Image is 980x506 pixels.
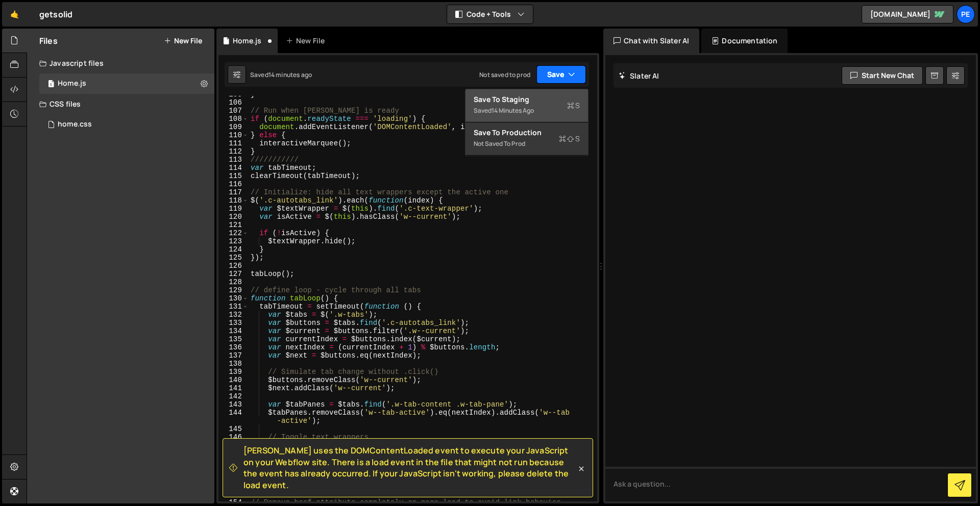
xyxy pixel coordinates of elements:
[218,131,249,139] div: 110
[218,278,249,286] div: 128
[218,425,249,433] div: 145
[218,441,249,449] div: 147
[479,70,530,79] div: Not saved to prod
[559,134,580,144] span: S
[164,37,202,45] button: New File
[218,205,249,213] div: 119
[218,343,249,351] div: 136
[218,376,249,384] div: 140
[218,237,249,245] div: 123
[218,368,249,376] div: 139
[218,270,249,278] div: 127
[218,172,249,180] div: 115
[286,36,329,46] div: New File
[701,29,788,53] div: Documentation
[218,254,249,262] div: 125
[447,5,533,23] button: Code + Tools
[862,5,953,23] a: [DOMAIN_NAME]
[39,114,214,135] div: 17385/48423.css
[567,100,580,111] span: S
[218,123,249,131] div: 109
[27,94,214,114] div: CSS files
[842,66,923,85] button: Start new chat
[2,2,27,27] a: 🤙
[218,327,249,335] div: 134
[58,120,92,129] div: home.css
[218,433,249,441] div: 146
[218,180,249,188] div: 116
[218,213,249,221] div: 120
[218,286,249,294] div: 129
[218,360,249,368] div: 138
[218,384,249,392] div: 141
[218,458,249,466] div: 149
[218,449,249,458] div: 148
[218,115,249,123] div: 108
[218,409,249,425] div: 144
[619,71,659,81] h2: Slater AI
[39,73,214,94] div: 17385/48421.js
[218,466,249,474] div: 150
[218,262,249,270] div: 126
[243,445,576,491] span: [PERSON_NAME] uses the DOMContentLoaded event to execute your JavaScript on your Webflow site. Th...
[218,319,249,327] div: 133
[465,122,588,156] button: Save to ProductionS Not saved to prod
[268,70,312,79] div: 14 minutes ago
[58,79,86,88] div: Home.js
[218,139,249,147] div: 111
[603,29,699,53] div: Chat with Slater AI
[27,53,214,73] div: Javascript files
[465,89,588,122] button: Save to StagingS Saved14 minutes ago
[218,196,249,205] div: 118
[233,36,261,46] div: Home.js
[218,335,249,343] div: 135
[218,156,249,164] div: 113
[474,138,580,150] div: Not saved to prod
[218,311,249,319] div: 132
[39,35,58,46] h2: Files
[474,128,580,138] div: Save to Production
[218,221,249,229] div: 121
[250,70,312,79] div: Saved
[957,5,975,23] a: Pe
[218,245,249,254] div: 124
[474,105,580,117] div: Saved
[492,106,534,115] div: 14 minutes ago
[218,188,249,196] div: 117
[218,351,249,360] div: 137
[48,81,54,89] span: 1
[536,65,586,84] button: Save
[218,400,249,409] div: 143
[218,302,249,311] div: 131
[218,107,249,115] div: 107
[218,164,249,172] div: 114
[218,229,249,237] div: 122
[218,482,249,490] div: 152
[218,392,249,400] div: 142
[218,98,249,107] div: 106
[39,8,72,20] div: getsolid
[474,94,580,105] div: Save to Staging
[218,147,249,156] div: 112
[218,474,249,482] div: 151
[218,294,249,302] div: 130
[218,490,249,498] div: 153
